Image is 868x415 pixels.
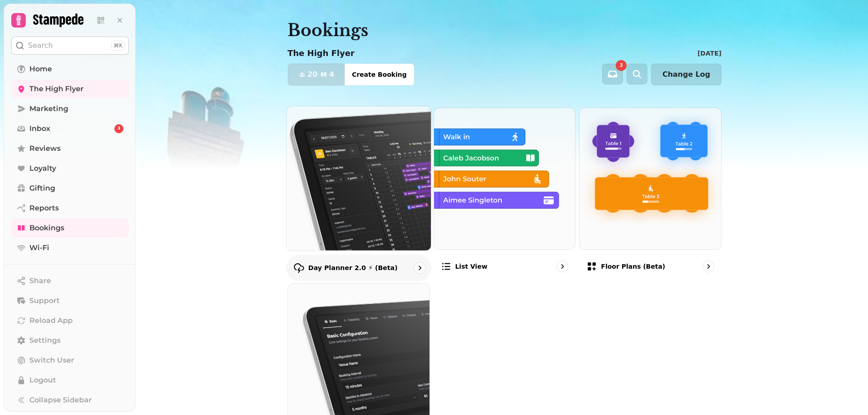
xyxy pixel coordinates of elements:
a: Floor Plans (beta)Floor Plans (beta) [579,107,722,280]
span: Home [29,64,52,75]
span: 3 [620,63,623,68]
span: Switch User [29,355,74,366]
div: ⌘K [111,41,125,51]
span: The High Flyer [29,84,84,94]
span: Bookings [29,223,64,233]
a: Reviews [11,140,129,158]
img: List view [434,108,576,249]
img: Floor Plans (beta) [580,108,721,249]
a: Day Planner 2.0 ⚡ (Beta)Day Planner 2.0 ⚡ (Beta) [286,106,431,281]
span: Inbox [29,123,50,134]
span: Reviews [29,143,61,154]
span: Settings [29,335,61,346]
span: Marketing [29,103,68,114]
a: Loyalty [11,159,129,177]
span: 20 [307,71,317,78]
a: Settings [11,331,129,350]
span: Reports [29,203,59,214]
a: Inbox3 [11,120,129,138]
p: List view [455,262,487,271]
p: Floor Plans (beta) [601,262,665,271]
a: List viewList view [434,107,576,280]
p: The High Flyer [288,47,354,60]
a: Gifting [11,179,129,197]
p: Search [28,40,53,51]
p: Day Planner 2.0 ⚡ (Beta) [308,263,398,272]
span: Collapse Sidebar [29,395,92,406]
span: Share [29,275,51,286]
a: Marketing [11,100,129,118]
span: Support [29,295,60,306]
p: [DATE] [698,49,722,58]
button: Logout [11,371,129,389]
button: Switch User [11,351,129,369]
span: 3 [118,126,120,132]
a: Reports [11,199,129,217]
span: 4 [329,71,334,78]
button: Collapse Sidebar [11,391,129,409]
span: Logout [29,375,56,386]
button: Share [11,272,129,290]
button: Create Booking [344,64,414,85]
a: Bookings [11,219,129,237]
svg: go to [704,262,713,271]
button: Reload App [11,312,129,330]
span: Change Log [662,71,710,78]
span: Reload App [29,315,73,326]
span: Wi-Fi [29,242,49,253]
span: Create Booking [352,71,406,78]
button: Support [11,292,129,310]
button: 204 [288,64,345,85]
span: Gifting [29,183,55,194]
button: Change Log [651,64,722,85]
button: Search⌘K [11,37,129,55]
a: Wi-Fi [11,239,129,257]
span: Loyalty [29,163,56,174]
a: The High Flyer [11,80,129,98]
a: Home [11,60,129,78]
svg: go to [415,263,424,272]
svg: go to [558,262,567,271]
img: Day Planner 2.0 ⚡ (Beta) [279,99,438,257]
